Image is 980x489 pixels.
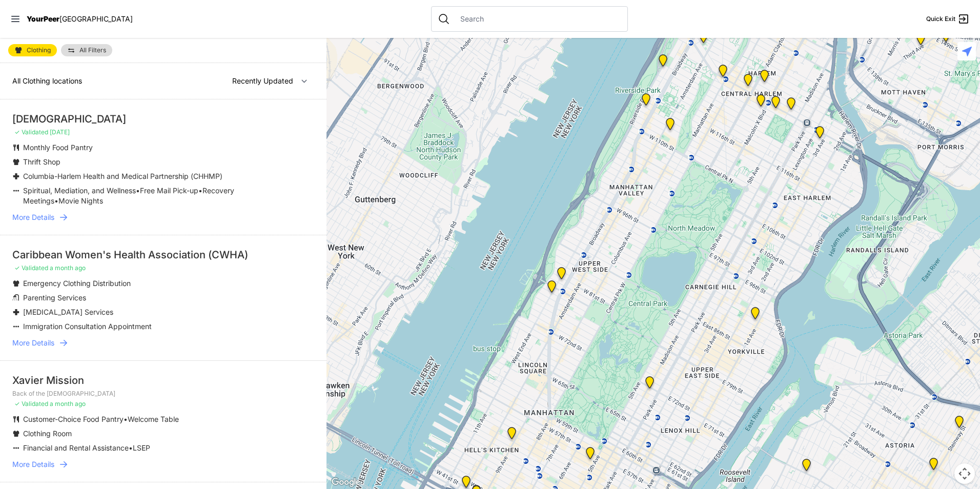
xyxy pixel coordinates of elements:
span: Financial and Rental Assistance [23,443,129,452]
div: 9th Avenue Drop-in Center [505,427,518,443]
span: Spiritual, Mediation, and Wellness [23,186,136,195]
div: Uptown/Harlem DYCD Youth Drop-in Center [742,74,754,90]
div: The Bronx Pride Center [940,30,952,46]
div: Caribbean Women's Health Association (CWHA) [12,248,314,262]
div: Manhattan [643,376,656,393]
input: Search [454,14,621,24]
span: All Filters [79,47,106,53]
div: The PILLARS – Holistic Recovery Support [717,65,729,81]
div: Fancy Thrift Shop [800,459,813,475]
span: Customer-Choice Food Pantry [23,415,124,423]
span: More Details [12,212,54,222]
a: YourPeer[GEOGRAPHIC_DATA] [27,16,133,22]
a: More Details [12,338,314,348]
a: Open this area in Google Maps (opens a new window) [329,476,363,489]
span: [MEDICAL_DATA] Services [23,308,113,316]
span: Welcome Table [128,415,179,423]
span: • [54,196,58,205]
div: Manhattan [657,54,669,71]
span: ✓ Validated [14,264,48,272]
span: • [129,443,133,452]
button: Map camera controls [954,463,975,484]
span: Free Mail Pick-up [140,186,198,195]
span: • [124,415,128,423]
span: Immigration Consultation Appointment [23,322,152,331]
span: Quick Exit [926,15,955,23]
span: a month ago [50,264,86,272]
span: Emergency Clothing Distribution [23,279,131,288]
a: More Details [12,212,314,222]
span: a month ago [50,400,86,407]
span: YourPeer [27,14,59,23]
span: More Details [12,459,54,470]
span: More Details [12,338,54,348]
div: [DEMOGRAPHIC_DATA] [12,112,314,126]
span: [GEOGRAPHIC_DATA] [59,14,133,23]
a: More Details [12,459,314,470]
span: ✓ Validated [14,128,48,136]
div: Manhattan [769,96,782,112]
div: Ford Hall [640,93,652,110]
span: ✓ Validated [14,400,48,407]
a: Quick Exit [926,13,970,25]
a: All Filters [61,44,112,56]
div: Pathways Adult Drop-In Program [555,267,568,283]
p: Back of the [DEMOGRAPHIC_DATA] [12,390,314,398]
span: • [198,186,202,195]
img: Google [329,476,363,489]
span: • [136,186,140,195]
span: Thrift Shop [23,157,60,166]
div: East Harlem [785,97,798,114]
a: Clothing [8,44,57,56]
span: Parenting Services [23,293,86,302]
span: Clothing Room [23,429,72,438]
span: All Clothing locations [12,76,82,85]
span: Clothing [27,47,51,53]
span: Movie Nights [58,196,103,205]
span: LSEP [133,443,150,452]
div: Main Location [813,126,826,142]
div: The Cathedral Church of St. John the Divine [664,118,677,134]
span: [DATE] [50,128,70,136]
div: Xavier Mission [12,373,314,388]
div: Avenue Church [749,307,762,323]
span: Columbia-Harlem Health and Medical Partnership (CHHMP) [23,172,222,180]
span: Monthly Food Pantry [23,143,93,152]
div: Manhattan [758,70,771,86]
